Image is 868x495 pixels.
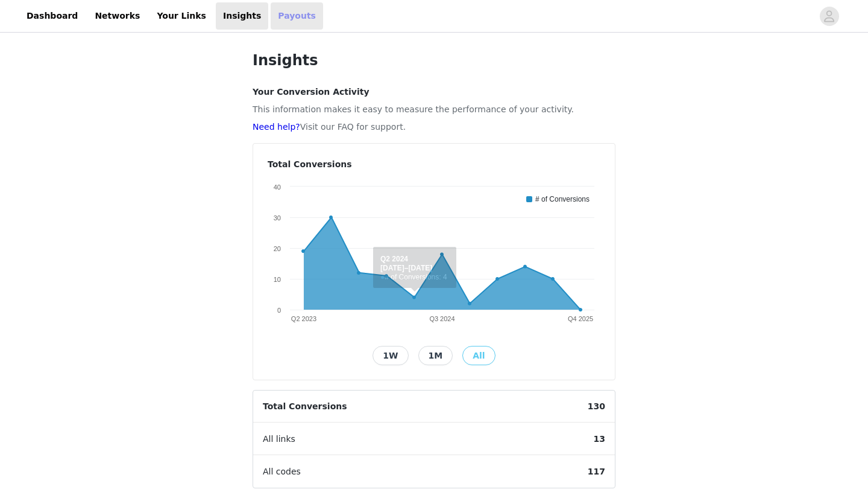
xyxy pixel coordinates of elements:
text: 20 [274,245,281,252]
span: 117 [578,456,615,488]
span: 13 [584,423,615,455]
a: Dashboard [19,2,85,30]
span: 130 [578,391,615,423]
button: All [462,346,495,365]
a: Insights [216,2,268,30]
text: 40 [274,184,281,191]
p: Visit our FAQ for support. [253,121,615,133]
text: 30 [274,214,281,222]
text: 10 [274,276,281,283]
span: All codes [253,456,310,488]
p: This information makes it easy to measure the performance of your activity. [253,103,615,116]
a: Your Links [149,2,213,30]
a: Payouts [271,2,323,30]
span: Total Conversions [253,391,357,423]
text: Q2 2023 [291,315,316,322]
text: 0 [277,307,281,314]
span: All links [253,423,305,455]
h4: Total Conversions [268,158,600,171]
h1: Insights [253,49,615,71]
button: 1M [418,346,453,365]
h4: Your Conversion Activity [253,86,615,98]
text: # of Conversions [535,195,590,203]
text: Q4 2025 [568,315,593,322]
div: avatar [823,7,835,26]
button: 1W [373,346,408,365]
a: Need help? [253,122,300,132]
text: Q3 2024 [429,315,454,322]
a: Networks [87,2,147,30]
